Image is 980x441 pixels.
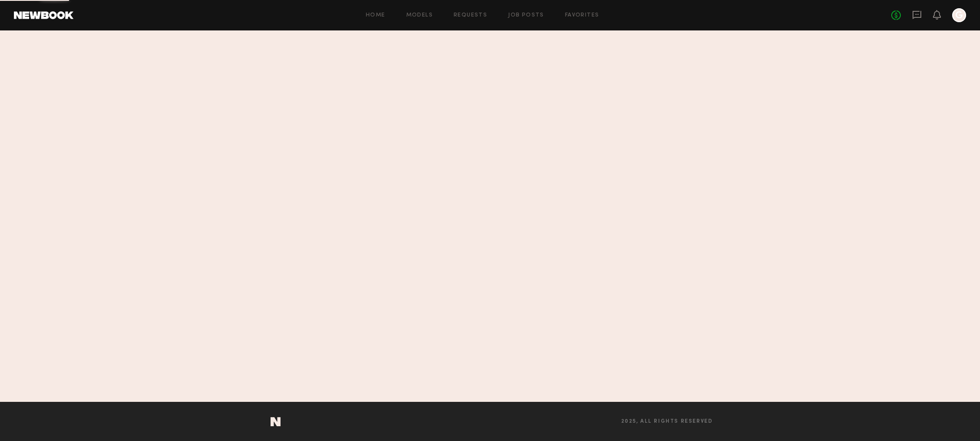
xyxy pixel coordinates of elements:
a: Home [366,13,385,18]
a: Requests [454,13,487,18]
a: G [952,8,966,22]
a: Models [406,13,433,18]
span: 2025, all rights reserved [621,419,713,424]
a: Job Posts [508,13,544,18]
a: Favorites [565,13,599,18]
